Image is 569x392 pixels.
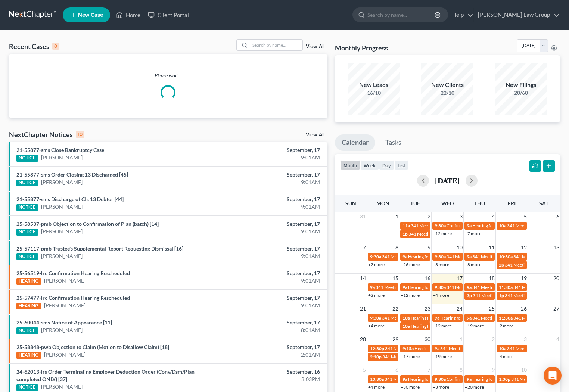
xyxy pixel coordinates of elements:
[433,262,449,267] a: +3 more
[433,231,452,236] a: +12 more
[435,315,439,321] span: 9a
[370,346,384,351] span: 12:30p
[335,134,375,151] a: Calendar
[440,315,498,321] span: Hearing for [PERSON_NAME]
[467,315,472,321] span: 9a
[41,252,83,260] a: [PERSON_NAME]
[224,351,320,358] div: 2:01AM
[472,254,540,259] span: 341 Meeting for [PERSON_NAME]
[16,180,38,186] div: NOTICE
[402,376,407,382] span: 9a
[495,81,547,89] div: New Filings
[359,274,367,283] span: 14
[348,89,400,97] div: 16/10
[433,323,452,329] a: +12 more
[224,270,320,277] div: September, 17
[250,40,302,50] input: Search by name...
[78,12,103,18] span: New Case
[224,376,320,383] div: 8:03PM
[497,354,513,359] a: +4 more
[44,351,85,358] a: [PERSON_NAME]
[224,154,320,161] div: 9:01AM
[491,212,495,221] span: 4
[359,304,367,313] span: 21
[9,42,59,51] div: Recent Cases
[379,134,408,151] a: Tasks
[472,315,540,321] span: 341 Meeting for [PERSON_NAME]
[465,384,484,390] a: +20 more
[224,343,320,351] div: September, 17
[144,8,193,22] a: Client Portal
[447,254,514,259] span: 341 Meeting for [PERSON_NAME]
[435,376,446,382] span: 9:30a
[224,294,320,302] div: September, 17
[370,354,382,360] span: 2:10p
[224,146,320,154] div: September, 17
[499,376,510,382] span: 1:30p
[495,89,547,97] div: 20/60
[16,344,169,350] a: 25-58848-pwb Objection to Claim (Motion to Disallow Claim) [18]
[459,335,463,344] span: 1
[16,327,38,334] div: NOTICE
[488,304,495,313] span: 25
[433,354,452,359] a: +19 more
[523,212,528,221] span: 5
[370,315,381,321] span: 9:30a
[368,384,385,390] a: +4 more
[553,304,560,313] span: 27
[224,277,320,284] div: 9:01AM
[224,368,320,376] div: September, 16
[16,319,112,326] a: 25-60044-sms Notice of Appearance [11]
[467,284,472,290] span: 9a
[465,231,481,236] a: +7 more
[456,274,463,283] span: 17
[224,319,320,326] div: September, 17
[456,304,463,313] span: 24
[112,8,144,22] a: Home
[465,323,484,329] a: +19 more
[467,223,472,228] span: 9a
[553,243,560,252] span: 13
[16,245,183,252] a: 25-57117-pmb Trustee's Supplemental Report Requesting Dismissal [16]
[44,302,85,309] a: [PERSON_NAME]
[539,200,548,206] span: Sat
[520,243,528,252] span: 12
[433,292,449,298] a: +4 more
[392,274,399,283] span: 15
[402,254,407,259] span: 9a
[414,346,473,351] span: Hearing for [PERSON_NAME]
[16,171,128,178] a: 21-55877-sms Order Closing 13 Discharged [45]
[401,292,420,298] a: +12 more
[456,243,463,252] span: 10
[553,365,560,374] span: 11
[435,284,446,290] span: 9:30a
[382,315,449,321] span: 341 Meeting for [PERSON_NAME]
[499,346,506,351] span: 10a
[488,243,495,252] span: 11
[499,315,513,321] span: 11:30a
[499,293,504,298] span: 1p
[41,178,83,186] a: [PERSON_NAME]
[427,365,431,374] span: 7
[520,365,528,374] span: 10
[395,212,399,221] span: 1
[427,212,431,221] span: 2
[435,254,446,259] span: 9:30a
[392,335,399,344] span: 29
[435,177,460,184] h2: [DATE]
[44,277,85,284] a: [PERSON_NAME]
[520,274,528,283] span: 19
[16,221,159,227] a: 25-58537-pmb Objection to Confirmation of Plan (batch) [14]
[411,315,469,321] span: Hearing for [PERSON_NAME]
[370,376,384,382] span: 10:30a
[370,284,375,290] span: 9a
[368,292,385,298] a: +2 more
[224,220,320,228] div: September, 17
[224,171,320,178] div: September, 17
[16,270,130,276] a: 25-56519-lrc Confirmation Hearing Rescheduled
[224,228,320,235] div: 9:01AM
[474,200,485,206] span: Thu
[9,72,327,79] p: Please wait...
[16,155,38,162] div: NOTICE
[499,284,513,290] span: 11:30a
